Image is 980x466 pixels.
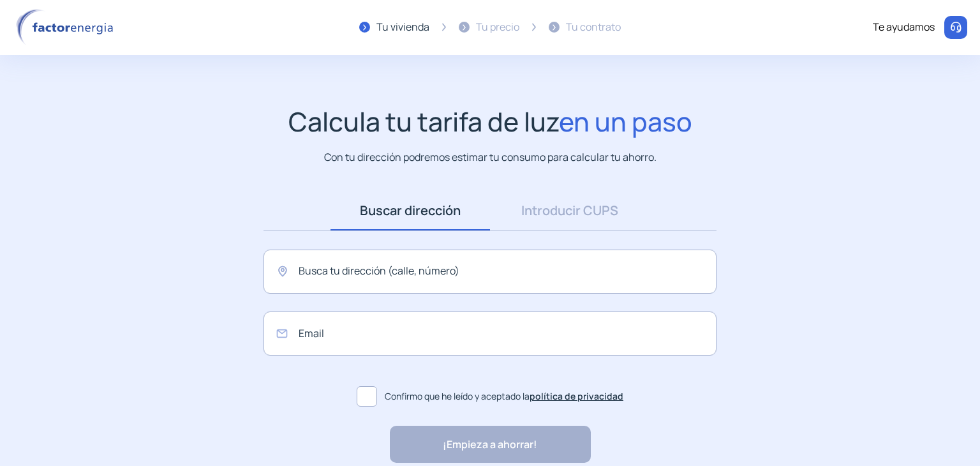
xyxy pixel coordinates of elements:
[949,21,962,34] img: llamar
[288,106,692,137] h1: Calcula tu tarifa de luz
[13,9,121,46] img: logo factor
[324,149,657,165] p: Con tu dirección podremos estimar tu consumo para calcular tu ahorro.
[873,19,935,36] div: Te ayudamos
[476,19,519,36] div: Tu precio
[559,103,692,139] span: en un paso
[376,19,429,36] div: Tu vivienda
[330,191,490,230] a: Buscar dirección
[530,390,623,402] a: política de privacidad
[490,191,650,230] a: Introducir CUPS
[566,19,621,36] div: Tu contrato
[385,389,623,403] span: Confirmo que he leído y aceptado la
